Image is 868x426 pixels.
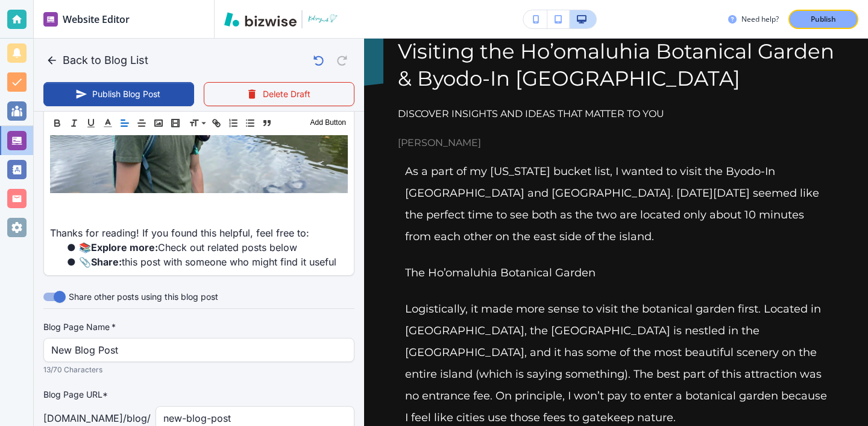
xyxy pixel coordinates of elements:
[43,411,151,425] p: [DOMAIN_NAME] /blog /
[398,135,834,151] span: [PERSON_NAME]
[307,13,340,25] img: Your Logo
[91,241,158,253] strong: Explore more:
[43,388,354,401] p: Blog Page URL*
[69,290,218,304] span: Share other posts using this blog post
[307,116,349,130] button: Add Button
[788,10,858,29] button: Publish
[811,14,836,25] p: Publish
[91,256,122,268] strong: Share:
[405,262,827,284] p: The Ho’omaluhia Botanical Garden
[50,226,348,240] p: Thanks for reading! If you found this helpful, feel free to:
[64,240,348,255] li: 📚 Check out related posts below
[43,82,194,106] button: Publish Blog Post
[43,12,58,27] img: editor icon
[64,255,348,269] li: 📎 this post with someone who might find it useful
[43,364,346,376] p: 13/70 Characters
[43,321,354,333] label: Blog Page Name
[204,82,354,106] button: Delete Draft
[741,14,779,25] h3: Need help?
[43,48,153,72] button: Back to Blog List
[405,161,827,247] p: As a part of my [US_STATE] bucket list, I wanted to visit the Byodo-In [GEOGRAPHIC_DATA] and [GEO...
[63,12,130,27] h2: Website Editor
[398,107,834,121] p: Discover insights and ideas that matter to you
[398,38,834,92] h1: Visiting the Ho’omaluhia Botanical Garden & Byodo-In [GEOGRAPHIC_DATA]
[224,12,297,27] img: Bizwise Logo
